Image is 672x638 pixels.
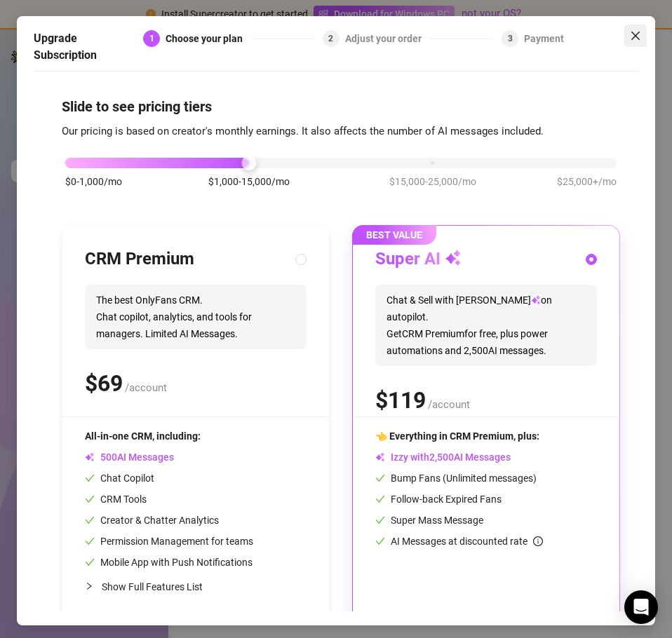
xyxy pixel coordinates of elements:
[391,536,543,547] span: AI Messages at discounted rate
[375,473,385,483] span: check
[85,494,95,504] span: check
[375,494,385,504] span: check
[102,581,203,592] span: Show Full Features List
[85,582,93,590] span: collapsed
[65,174,122,189] span: $0-1,000/mo
[624,30,647,41] span: Close
[533,536,543,546] span: info-circle
[328,34,333,43] span: 2
[375,536,385,546] span: check
[125,381,167,394] span: /account
[85,494,147,505] span: CRM Tools
[375,387,426,414] span: $
[85,536,95,546] span: check
[375,285,597,366] span: Chat & Sell with [PERSON_NAME] on autopilot. Get CRM Premium for free, plus power automations and...
[85,430,201,442] span: All-in-one CRM, including:
[375,515,483,526] span: Super Mass Message
[85,515,219,526] span: Creator & Chatter Analytics
[85,570,307,603] div: Show Full Features List
[85,473,154,484] span: Chat Copilot
[166,30,251,47] div: Choose your plan
[85,248,194,271] h3: CRM Premium
[62,97,610,116] h4: Slide to see pricing tiers
[624,590,658,624] div: Open Intercom Messenger
[375,452,511,463] span: Izzy with AI Messages
[375,515,385,525] span: check
[85,285,307,349] span: The best OnlyFans CRM. Chat copilot, analytics, and tools for managers. Limited AI Messages.
[375,248,462,271] h3: Super AI
[375,494,502,505] span: Follow-back Expired Fans
[375,473,537,484] span: Bump Fans (Unlimited messages)
[85,536,253,547] span: Permission Management for teams
[85,557,253,568] span: Mobile App with Push Notifications
[389,174,476,189] span: $15,000-25,000/mo
[630,30,641,41] span: close
[149,34,154,43] span: 1
[85,557,95,567] span: check
[524,30,564,47] div: Payment
[34,30,132,64] h5: Upgrade Subscription
[208,174,290,189] span: $1,000-15,000/mo
[352,225,436,245] span: BEST VALUE
[85,452,174,463] span: AI Messages
[345,30,430,47] div: Adjust your order
[85,370,123,397] span: $
[375,430,539,442] span: 👈 Everything in CRM Premium, plus:
[62,125,544,137] span: Our pricing is based on creator's monthly earnings. It also affects the number of AI messages inc...
[624,25,647,47] button: Close
[85,473,95,483] span: check
[557,174,617,189] span: $25,000+/mo
[85,515,95,525] span: check
[508,34,513,43] span: 3
[428,398,470,411] span: /account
